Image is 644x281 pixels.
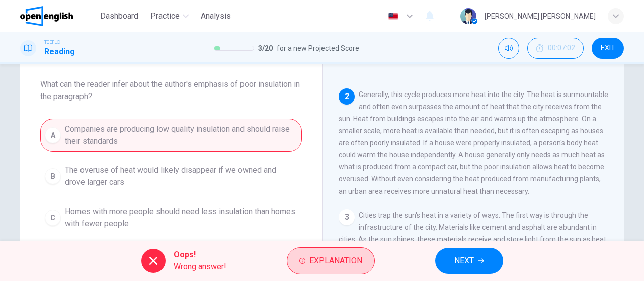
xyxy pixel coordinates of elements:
h1: Reading [44,46,75,58]
span: TOEFL® [44,39,60,46]
span: Explanation [309,254,362,268]
span: Oops! [174,249,226,261]
a: OpenEnglish logo [20,6,96,26]
div: Mute [498,38,519,59]
span: Practice [150,10,180,22]
button: 00:07:02 [527,38,584,59]
span: Analysis [201,10,231,22]
button: EXIT [592,38,624,59]
span: Wrong answer! [174,261,226,273]
button: NEXT [435,248,503,274]
span: Dashboard [100,10,138,22]
img: Profile picture [460,8,476,24]
span: What can the reader infer about the author's emphasis of poor insulation in the paragraph? [40,78,302,103]
button: Explanation [287,247,375,274]
span: 3 / 20 [258,42,273,54]
div: 2 [339,88,355,105]
div: [PERSON_NAME] [PERSON_NAME] [485,10,596,22]
button: Dashboard [96,7,142,25]
span: Generally, this cycle produces more heat into the city. The heat is surmountable and often even s... [339,90,608,195]
img: en [387,13,399,20]
span: for a new Projected Score [277,42,359,54]
div: 3 [339,209,355,225]
span: EXIT [601,44,615,52]
span: NEXT [454,254,474,268]
img: OpenEnglish logo [20,6,73,26]
span: 00:07:02 [548,44,575,52]
button: Practice [146,7,193,25]
div: Hide [527,38,584,59]
button: Analysis [197,7,235,25]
